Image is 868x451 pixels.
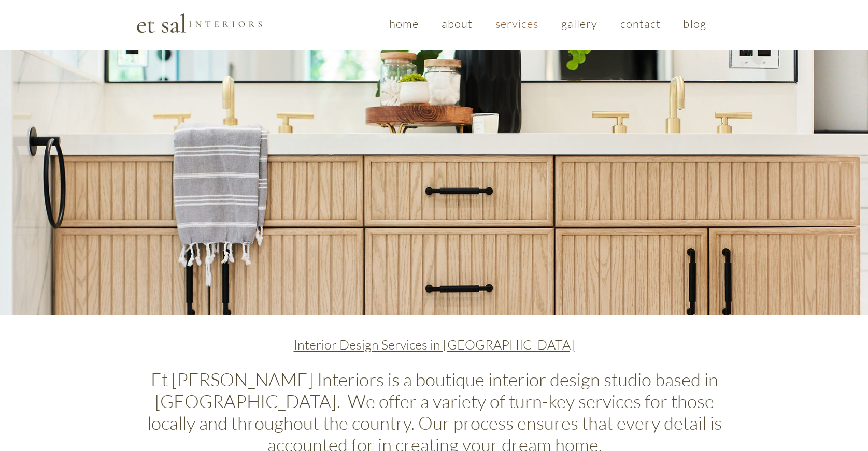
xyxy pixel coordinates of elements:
[486,11,548,36] a: services
[136,12,263,34] img: Et Sal Logo
[432,11,482,36] a: about
[683,17,706,31] span: blog
[620,17,661,31] span: contact
[294,337,575,353] span: Interior Design Services in [GEOGRAPHIC_DATA]
[561,17,598,31] span: gallery
[674,11,716,36] a: blog
[495,17,539,31] span: services
[611,11,670,36] a: contact
[442,17,473,31] span: about
[380,11,428,36] a: home
[380,11,716,36] nav: Site
[552,11,607,36] a: gallery
[389,17,419,31] span: home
